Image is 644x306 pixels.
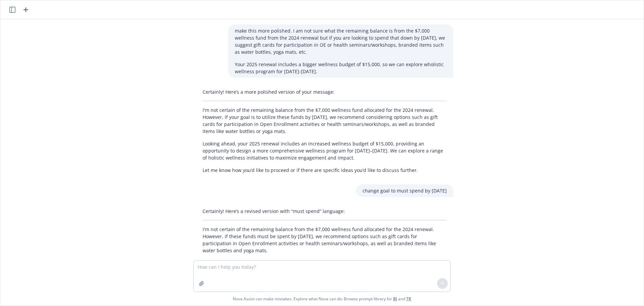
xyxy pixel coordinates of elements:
[203,208,447,215] p: Certainly! Here’s a revised version with “must spend” language:
[203,140,447,161] p: Looking ahead, your 2025 renewal includes an increased wellness budget of $15,000, providing an o...
[203,167,447,174] p: Let me know how you’d like to proceed or if there are specific ideas you’d like to discuss further.
[363,187,447,194] p: change goal to must spend by [DATE]
[406,296,411,302] a: TR
[203,259,447,280] p: Looking ahead, your 2025 renewal will include an increased wellness budget of $15,000. This expan...
[203,106,447,135] p: I'm not certain of the remaining balance from the $7,000 wellness fund allocated for the 2024 ren...
[233,292,411,306] span: Nova Assist can make mistakes. Explore what Nova can do: Browse prompt library for and
[203,88,447,95] p: Certainly! Here’s a more polished version of your message:
[235,27,447,55] p: make this more polished. I am not sure what the remaining balance is from the $7,000 wellness fun...
[235,61,447,75] p: Your 2025 renewal includes a bigger wellness budget of $15,000, so we can explore wholistic welln...
[203,226,447,254] p: I'm not certain of the remaining balance from the $7,000 wellness fund allocated for the 2024 ren...
[393,296,397,302] a: BI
